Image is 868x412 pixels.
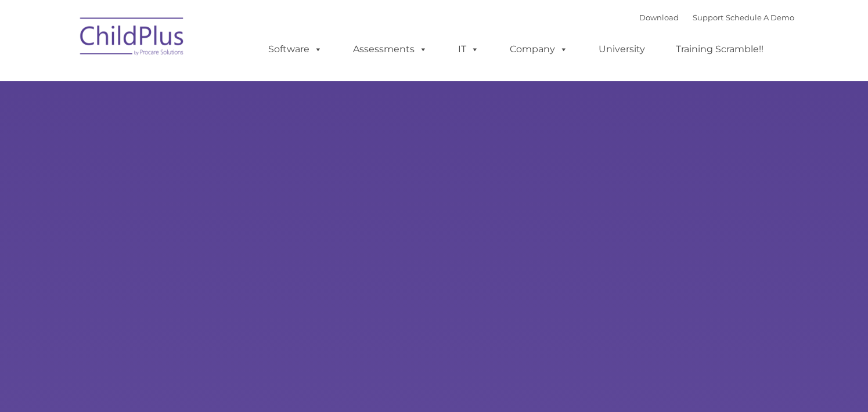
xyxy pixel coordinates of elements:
[664,38,775,61] a: Training Scramble!!
[639,13,679,22] a: Download
[74,9,190,67] img: ChildPlus by Procare Solutions
[587,38,657,61] a: University
[693,13,723,22] a: Support
[341,38,439,61] a: Assessments
[446,38,491,61] a: IT
[257,38,334,61] a: Software
[726,13,794,22] a: Schedule A Demo
[639,13,794,22] font: |
[498,38,579,61] a: Company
